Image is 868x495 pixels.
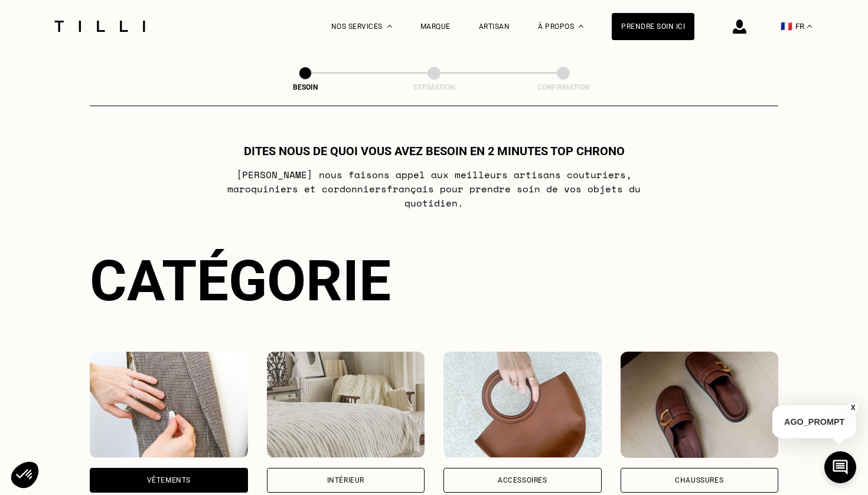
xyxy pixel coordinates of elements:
img: Accessoires [443,352,602,458]
div: Chaussures [675,477,723,484]
a: Prendre soin ici [612,13,694,40]
h1: Dites nous de quoi vous avez besoin en 2 minutes top chrono [244,144,625,158]
p: AGO_PROMPT [772,405,856,438]
button: X [847,401,859,414]
div: Accessoires [498,477,547,484]
div: Vêtements [147,477,191,484]
div: Besoin [246,83,364,91]
img: Intérieur [267,352,425,458]
a: Marque [420,22,451,31]
img: Menu déroulant [387,25,392,28]
div: Confirmation [504,83,622,91]
img: icône connexion [733,19,746,34]
a: Artisan [479,22,510,31]
div: Catégorie [90,248,778,314]
span: 🇫🇷 [781,21,792,32]
div: Estimation [375,83,493,91]
img: Logo du service de couturière Tilli [50,21,149,32]
img: Vêtements [90,352,248,458]
img: Chaussures [621,352,779,458]
img: menu déroulant [807,25,812,28]
p: [PERSON_NAME] nous faisons appel aux meilleurs artisans couturiers , maroquiniers et cordonniers ... [200,168,668,210]
img: Menu déroulant à propos [579,25,583,28]
div: Intérieur [327,477,364,484]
